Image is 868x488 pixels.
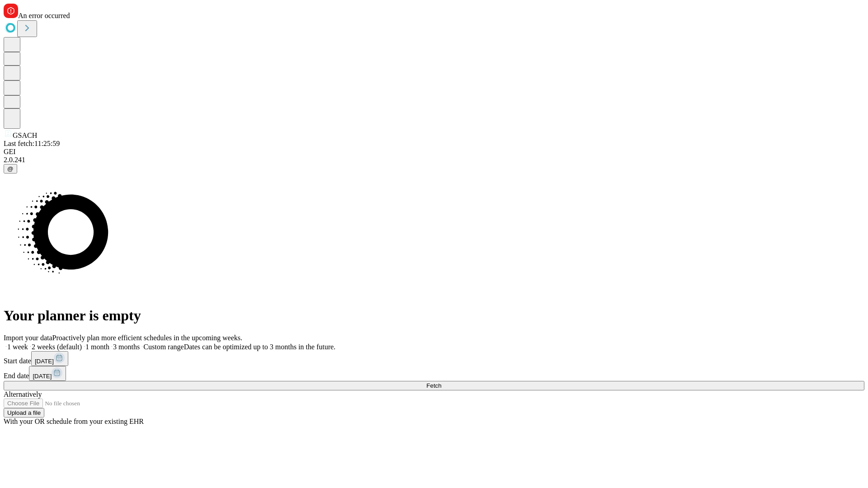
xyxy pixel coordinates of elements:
span: [DATE] [33,373,52,380]
span: Custom range [143,343,184,351]
span: With your OR schedule from your existing EHR [4,418,144,425]
button: Fetch [4,381,864,390]
h1: Your planner is empty [4,307,864,324]
span: 1 month [85,343,109,351]
span: Import your data [4,334,52,342]
span: 1 week [7,343,28,351]
span: Alternatively [4,390,42,398]
span: An error occurred [18,12,70,19]
span: 2 weeks (default) [32,343,82,351]
span: Dates can be optimized up to 3 months in the future. [184,343,335,351]
span: [DATE] [35,358,54,365]
span: GSACH [13,131,37,139]
button: Upload a file [4,408,44,418]
span: Fetch [426,382,441,389]
button: [DATE] [29,366,66,381]
div: 2.0.241 [4,156,864,164]
span: 3 months [113,343,140,351]
span: Last fetch: 11:25:59 [4,140,60,147]
span: Proactively plan more efficient schedules in the upcoming weeks. [52,334,242,342]
span: @ [7,165,14,172]
button: @ [4,164,17,174]
button: [DATE] [31,351,68,366]
div: End date [4,366,864,381]
div: Start date [4,351,864,366]
div: GEI [4,148,864,156]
